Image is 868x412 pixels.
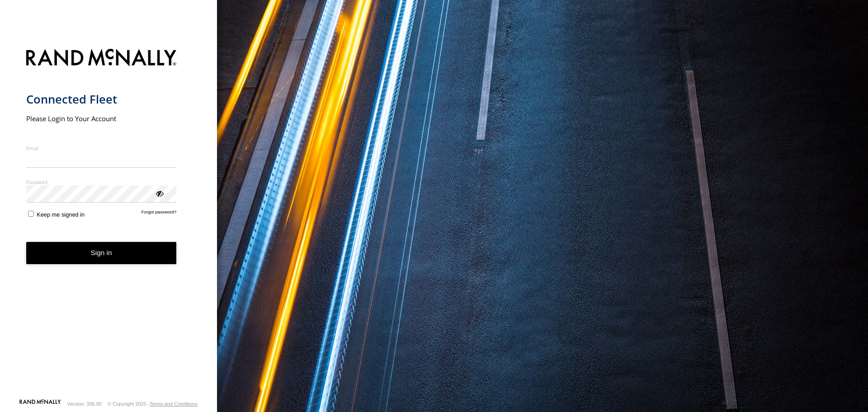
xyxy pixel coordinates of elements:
div: © Copyright 2025 - [108,401,198,407]
form: main [26,43,191,398]
h2: Please Login to Your Account [26,114,177,123]
h1: Connected Fleet [26,92,177,107]
a: Forgot password? [142,209,177,218]
div: ViewPassword [155,189,164,198]
img: Rand McNally [26,47,177,70]
div: Version: 306.00 [67,401,102,407]
span: Keep me signed in [37,211,85,218]
button: Sign in [26,242,177,264]
a: Terms and Conditions [150,401,198,407]
label: Password [26,179,177,185]
a: Visit our Website [19,399,61,408]
label: Email [26,145,177,152]
input: Keep me signed in [28,211,34,217]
